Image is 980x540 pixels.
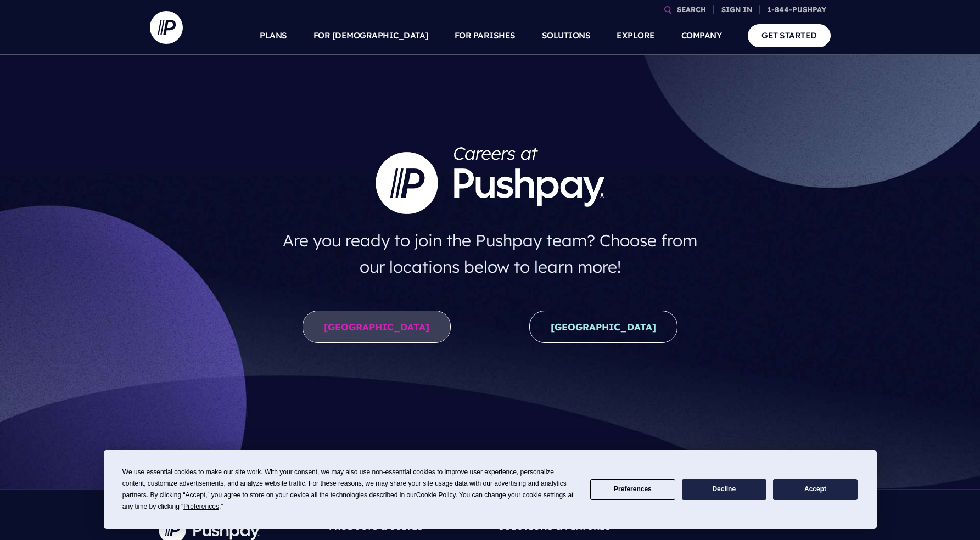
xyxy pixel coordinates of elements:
button: Preferences [590,479,675,500]
button: Accept [773,479,858,500]
div: We use essential cookies to make our site work. With your consent, we may also use non-essential ... [122,466,577,513]
a: GET STARTED [748,24,831,47]
span: Cookie Policy [416,491,456,499]
a: FOR PARISHES [455,16,516,55]
a: PLANS [260,16,287,55]
a: [GEOGRAPHIC_DATA] [303,311,451,343]
a: FOR [DEMOGRAPHIC_DATA] [313,16,428,55]
a: SOLUTIONS [542,16,591,55]
span: Preferences [183,503,219,510]
button: Decline [682,479,766,500]
a: EXPLORE [617,16,655,55]
a: [GEOGRAPHIC_DATA] [529,311,677,343]
div: Cookie Consent Prompt [104,450,877,529]
h4: Are you ready to join the Pushpay team? Choose from our locations below to learn more! [272,223,708,284]
a: COMPANY [681,16,722,55]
